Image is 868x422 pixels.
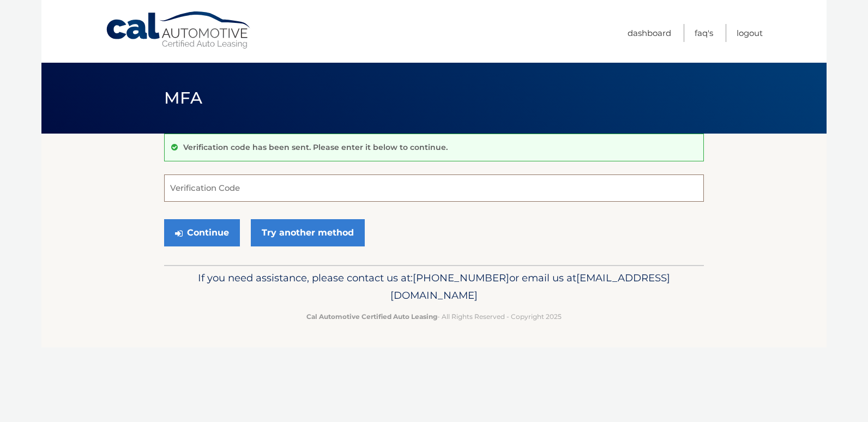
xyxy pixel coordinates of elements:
button: Continue [164,219,240,246]
p: - All Rights Reserved - Copyright 2025 [171,311,697,322]
p: If you need assistance, please contact us at: or email us at [171,269,697,304]
a: Try another method [251,219,365,246]
a: Cal Automotive [105,11,252,50]
a: FAQ's [695,24,713,42]
a: Dashboard [628,24,671,42]
strong: Cal Automotive Certified Auto Leasing [306,312,437,321]
a: Logout [737,24,763,42]
span: MFA [164,88,202,108]
span: [PHONE_NUMBER] [413,272,509,284]
input: Verification Code [164,174,704,202]
p: Verification code has been sent. Please enter it below to continue. [183,142,448,152]
span: [EMAIL_ADDRESS][DOMAIN_NAME] [390,272,670,302]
